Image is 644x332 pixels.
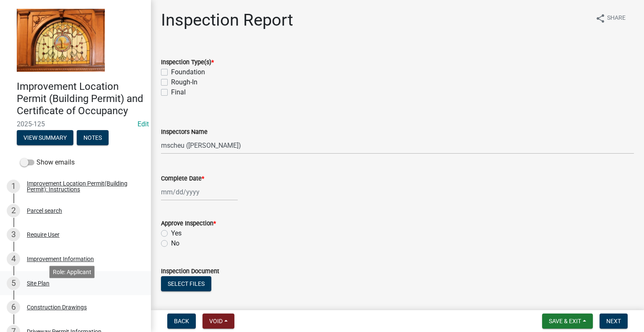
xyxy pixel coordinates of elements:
button: Notes [77,130,109,145]
button: shareShare [589,10,632,26]
button: Select files [161,276,211,291]
wm-modal-confirm: Summary [17,135,73,142]
div: Parcel search [27,208,62,214]
div: Require User [27,232,60,238]
i: share [595,13,605,24]
div: Site Plan [27,280,49,286]
div: Improvement Information [27,256,94,262]
span: Void [209,318,223,324]
div: Construction Drawings [27,304,87,310]
label: No [171,238,179,248]
div: 5 [7,277,20,290]
button: Back [167,314,196,329]
span: Next [606,318,621,324]
div: 3 [7,228,20,241]
a: Edit [138,120,149,128]
label: Yes [171,228,182,238]
label: Inspection Document [161,269,219,274]
div: Role: Applicant [49,266,95,278]
button: Void [203,314,234,329]
div: 1 [7,180,20,193]
div: 4 [7,252,20,266]
h1: Inspection Report [161,10,293,30]
input: mm/dd/yyyy [161,183,238,201]
span: Share [607,13,626,24]
label: Inspection Type(s) [161,60,214,65]
label: Approve Inspection [161,221,216,227]
label: Final [171,87,186,97]
label: Complete Date [161,176,204,182]
span: Back [174,318,189,324]
label: Rough-In [171,77,197,87]
button: Save & Exit [542,314,593,329]
img: Jasper County, Indiana [17,9,105,72]
div: 6 [7,301,20,314]
h4: Improvement Location Permit (Building Permit) and Certificate of Occupancy [17,81,144,117]
span: Save & Exit [549,318,581,324]
label: Inspectors Name [161,129,208,135]
button: Next [600,314,628,329]
div: Improvement Location Permit(Building Permit): Instructions [27,180,138,192]
span: 2025-125 [17,120,134,128]
label: Show emails [20,157,75,167]
div: 2 [7,204,20,217]
button: View Summary [17,130,73,145]
label: Foundation [171,67,205,77]
wm-modal-confirm: Edit Application Number [138,120,149,128]
wm-modal-confirm: Notes [77,135,109,142]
